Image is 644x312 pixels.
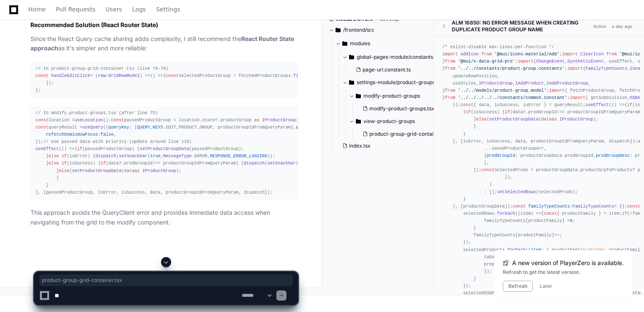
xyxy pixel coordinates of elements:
[109,125,129,130] span: queryKey
[46,132,98,137] span: refetchOnWindowFocus
[349,142,371,149] span: index.tsx
[96,153,116,159] span: dispatch
[349,52,354,62] svg: Directory
[531,247,541,252] span: item
[481,167,494,172] span: const
[336,37,434,50] button: modules
[549,88,565,93] span: import
[49,153,59,159] span: else
[352,64,436,76] button: page-url.constant.ts
[528,109,557,115] span: prodGroupId
[132,7,146,12] span: Logs
[627,203,640,208] span: const
[336,25,341,35] svg: Directory
[342,38,347,49] svg: Directory
[528,203,570,208] span: familyTypeCounts
[567,66,583,71] span: import
[559,117,593,122] span: IProductGroup
[343,27,374,33] span: /frontend/src
[452,19,591,33] div: ALM 16850: NO ERROR MESSAGE WHEN CREATING DUPLICATE PRODUCT GROUP NAME
[82,125,103,130] span: useQuery
[43,139,191,144] span: // Use passed data with priority (update around line 118)
[606,52,617,57] span: from
[42,277,290,284] span: product-group-grid-container.tsx
[35,73,49,78] span: const
[142,168,176,173] span: IProductGroup
[111,118,124,123] span: const
[342,76,441,89] button: settings-module/product-groups-module/components
[359,103,443,115] button: modify-product-groups.tsx
[350,40,370,47] span: modules
[101,132,114,137] span: false
[611,102,625,107] span: () =>
[72,168,121,173] span: setProductGroupData
[503,281,533,292] button: Refresh
[98,73,140,78] span: :
[497,189,536,194] span: setSelectedRows
[62,161,67,166] span: if
[494,52,559,57] span: '@mui/icons-material/Add'
[220,118,251,123] span: productGroup
[580,52,603,57] span: ClearIcon
[445,88,456,93] span: from
[166,125,213,130] span: EDIT_PRODUCT_GROUP
[62,146,75,151] span: () =>
[570,218,573,223] span: 0
[139,146,189,151] span: setProductGroupData
[591,22,609,30] span: Active
[551,117,557,122] span: as
[359,128,450,140] button: product-group-grid-container.tsx
[363,66,411,73] span: page-url.constant.ts
[35,110,158,115] span: // In modify-product-groups.tsx (after line 75)
[461,102,474,107] span: const
[518,59,533,64] span: import
[77,146,82,151] span: if
[442,52,458,57] span: import
[124,161,153,166] span: prodGroupId
[35,118,49,123] span: const
[586,66,628,71] span: FamilyTypeCounts
[254,118,259,123] span: as
[479,80,513,85] span: IProductGroup
[518,211,541,216] span: ( ) =>
[567,59,603,64] span: SyntheticEvent
[62,153,67,159] span: if
[262,118,296,123] span: IProductGroup
[267,161,296,166] span: setSnackbar
[544,211,557,216] span: const
[445,95,456,100] span: from
[515,80,544,85] span: IAddProduct
[119,153,147,159] span: setSnackbar
[580,167,632,172] span: productGrpToProducts
[486,153,515,158] span: prodGroupId
[150,153,161,159] span: true
[570,95,586,100] span: import
[35,65,293,94] div: = ( ) => { selectedProductGroup = fetchedProductGroups. ( pg. === row?. ); ( , { : { : selectedPr...
[51,73,90,78] span: handleEditClick
[512,259,624,267] span: A new version of PlayerZero is available.
[521,211,531,216] span: item
[508,247,526,252] span: forEach
[35,146,59,151] span: useEffect
[357,54,433,60] span: global-pages-module/constants
[612,23,632,29] div: a day ago
[59,168,69,173] span: else
[28,7,46,12] span: Home
[194,153,207,159] span: ERROR
[35,109,293,197] div: location = (); passedProductGroup = location. ?. ; passedAllProductGroups = location. ?. []; quer...
[586,102,609,107] span: useEffect
[497,211,515,216] span: forEach
[210,153,267,159] span: RESPONSE_ERROR_LOADING
[481,52,492,57] span: from
[546,80,588,85] span: IAddProductGroup
[293,73,304,78] span: find
[35,66,168,71] span: // In product-group-grid-container.tsx (line 76-78)
[356,116,361,126] svg: Directory
[596,153,630,158] span: prodGroupDesc
[466,109,471,115] span: if
[458,59,516,64] span: '@mui/x-data-grid-pro'
[156,7,180,12] span: Settings
[627,102,632,107] span: if
[150,73,163,78] span: () =>
[356,91,361,101] svg: Directory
